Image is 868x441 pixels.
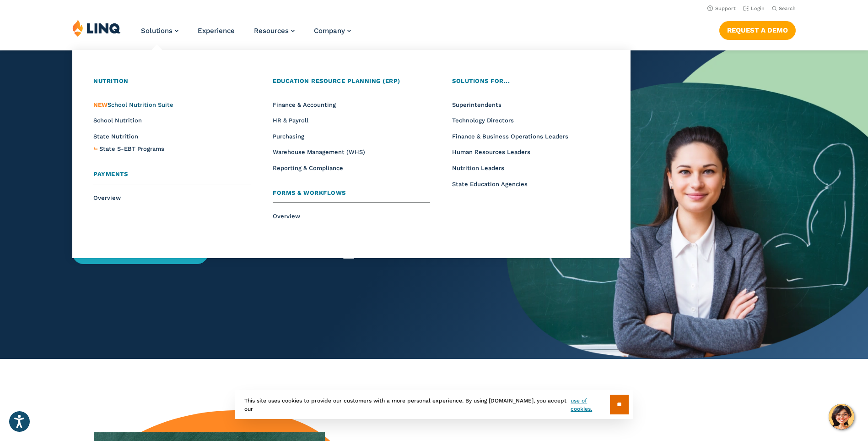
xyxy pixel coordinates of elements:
[779,6,796,11] span: Search
[452,149,530,155] a: Human Resources Leaders
[141,27,173,35] span: Solutions
[452,117,514,124] a: Technology Directors
[93,101,173,108] a: NEWSchool Nutrition Suite
[273,165,343,171] a: Reporting & Compliance
[93,101,173,108] span: School Nutrition Suite
[254,27,295,35] a: Resources
[273,213,300,220] a: Overview
[99,144,164,154] a: State S-EBT Programs
[93,133,138,140] a: State Nutrition
[93,117,142,124] a: School Nutrition
[571,397,609,413] a: use of cookies.
[273,149,365,155] a: Warehouse Management (WHS)
[93,77,129,84] span: Nutrition
[452,181,528,187] a: State Education Agencies
[743,6,765,11] a: Login
[452,133,568,140] a: Finance & Business Operations Leaders
[314,27,351,35] a: Company
[452,101,501,108] a: Superintendents
[235,390,633,419] div: This site uses cookies to provide our customers with a more personal experience. By using [DOMAIN...
[254,27,289,35] span: Resources
[93,170,251,184] a: Payments
[141,19,351,50] nav: Primary Navigation
[452,77,510,84] span: Solutions for...
[93,77,251,91] a: Nutrition
[273,77,430,91] a: Education Resource Planning (ERP)
[452,77,609,91] a: Solutions for...
[273,117,308,124] a: HR & Payroll
[72,19,121,37] img: LINQ | K‑12 Software
[93,194,121,201] a: Overview
[719,19,796,39] nav: Button Navigation
[314,27,345,35] span: Company
[93,171,128,177] span: Payments
[273,101,336,108] a: Finance & Accounting
[829,404,854,430] button: Hello, have a question? Let’s chat.
[273,77,400,84] span: Education Resource Planning (ERP)
[273,189,346,196] span: Forms & Workflows
[772,5,796,12] button: Open Search Bar
[93,101,108,108] span: NEW
[141,27,178,35] a: Solutions
[273,188,430,203] a: Forms & Workflows
[452,165,504,171] a: Nutrition Leaders
[273,133,304,140] a: Purchasing
[99,145,164,152] span: State S-EBT Programs
[198,27,235,35] a: Experience
[707,6,736,11] a: Support
[507,50,868,359] img: Home Banner
[719,21,796,39] a: Request a Demo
